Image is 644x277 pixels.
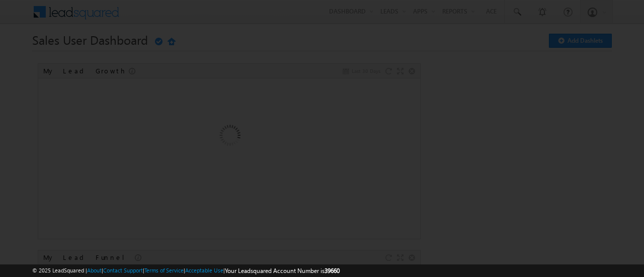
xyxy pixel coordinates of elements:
[144,267,184,273] a: Terms of Service
[225,267,340,274] span: Your Leadsquared Account Number is
[325,267,340,274] span: 39660
[87,267,102,273] a: About
[32,266,340,275] span: © 2025 LeadSquared | | | | |
[103,267,143,273] a: Contact Support
[185,267,223,273] a: Acceptable Use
